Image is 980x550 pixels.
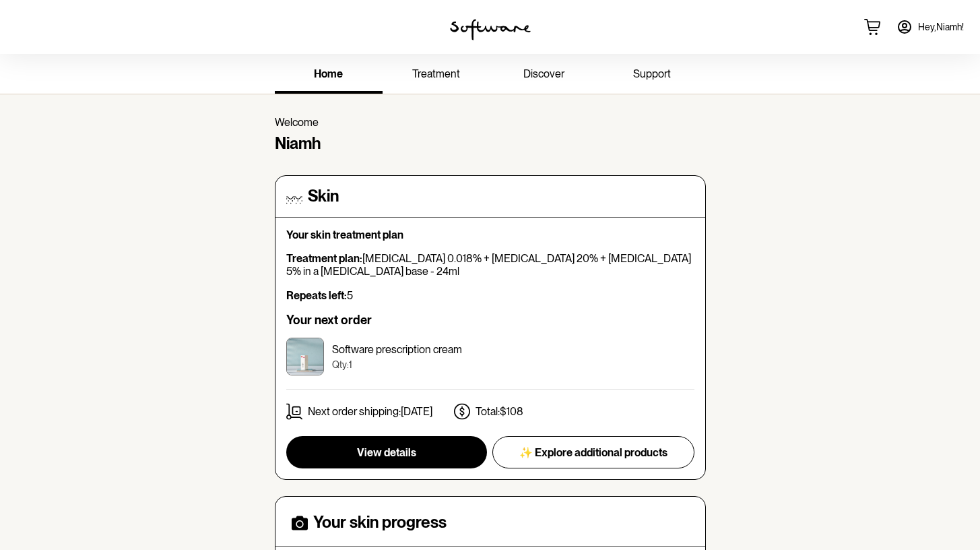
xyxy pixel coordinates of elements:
[332,343,462,356] p: Software prescription cream
[308,187,339,206] h4: Skin
[332,359,462,371] p: Qty: 1
[314,67,343,80] span: home
[286,252,694,278] p: [MEDICAL_DATA] 0.018% + [MEDICAL_DATA] 20% + [MEDICAL_DATA] 5% in a [MEDICAL_DATA] base - 24ml
[286,338,324,375] img: cktujw8de00003e5xr50tsoyf.jpg
[598,57,706,94] a: support
[286,289,694,302] p: 5
[490,57,598,94] a: discover
[313,513,447,532] h4: Your skin progress
[450,19,531,40] img: software logo
[888,11,972,43] a: Hey,Niamh!
[286,289,347,302] strong: Repeats left:
[633,67,671,80] span: support
[519,446,667,459] span: ✨ Explore additional products
[286,436,487,468] button: View details
[918,22,964,33] span: Hey, Niamh !
[383,57,490,94] a: treatment
[476,405,523,418] p: Total: $108
[275,57,383,94] a: home
[275,134,706,154] h4: Niamh
[523,67,564,80] span: discover
[275,116,706,129] p: Welcome
[308,405,432,418] p: Next order shipping: [DATE]
[286,252,362,265] strong: Treatment plan:
[492,436,694,468] button: ✨ Explore additional products
[357,446,416,459] span: View details
[286,313,694,328] h6: Your next order
[412,67,460,80] span: treatment
[286,228,694,241] p: Your skin treatment plan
